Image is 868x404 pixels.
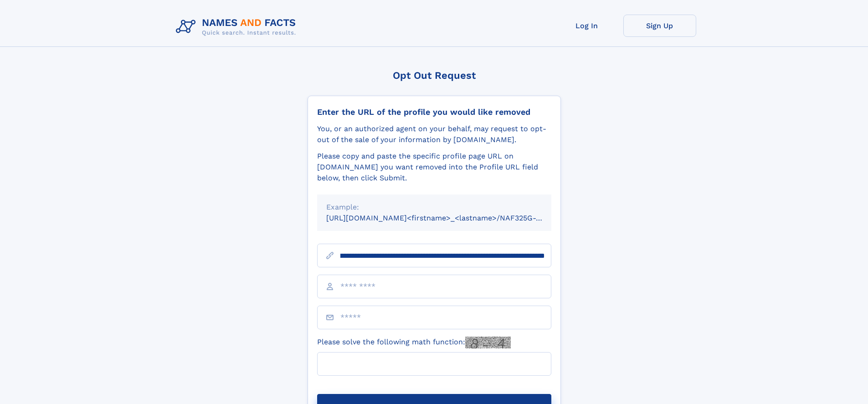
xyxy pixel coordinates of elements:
[317,337,511,348] label: Please solve the following math function:
[550,15,623,37] a: Log In
[317,107,551,117] div: Enter the URL of the profile you would like removed
[317,123,551,145] div: You, or an authorized agent on your behalf, may request to opt-out of the sale of your informatio...
[308,70,561,81] div: Opt Out Request
[317,151,551,184] div: Please copy and paste the specific profile page URL on [DOMAIN_NAME] you want removed into the Pr...
[326,214,569,222] small: [URL][DOMAIN_NAME]<firstname>_<lastname>/NAF325G-xxxxxxxx
[623,15,696,37] a: Sign Up
[326,202,542,213] div: Example:
[172,15,303,39] img: Logo Names and Facts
